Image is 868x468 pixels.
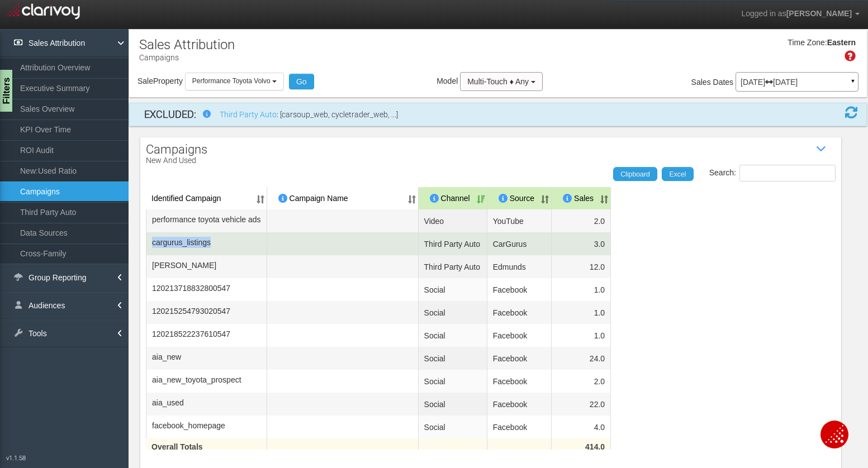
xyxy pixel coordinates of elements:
td: Social [419,416,487,438]
label: Search: [709,165,836,182]
p: [DATE] [DATE] [741,78,853,86]
span: aia_used [152,397,184,408]
span: Clipboard [620,170,650,178]
span: 120215254793020547 [152,305,230,317]
input: Search: [739,165,836,182]
p: New and Used [146,156,207,165]
strong: EXCLUDED: [144,108,196,120]
td: YouTube [487,209,552,232]
button: Go [289,74,314,89]
td: 2.0 [552,370,611,393]
td: Facebook [487,301,552,324]
span: 120213718832800547 [152,283,230,294]
td: 2.0 [552,209,611,232]
span: Excel [669,170,686,178]
td: Facebook [487,393,552,416]
td: 4.0 [552,416,611,438]
td: 1.0 [552,301,611,324]
td: Facebook [487,347,552,370]
p: Campaigns [139,49,235,63]
td: Third Party Auto [419,232,487,255]
span: Multi-Touch ♦ Any [467,77,529,86]
th: Channel: activate to sort column ascending [419,187,487,209]
td: CarGurus [487,232,552,255]
a: Clipboard [613,167,657,180]
span: Campaigns [146,142,207,156]
a: ▼ [848,75,858,93]
span: facebook_homepage [152,420,225,431]
span: performance toyota vehicle ads [152,214,261,225]
td: 24.0 [552,347,611,370]
span: Sale [137,77,153,85]
a: Excel [662,167,694,180]
th: Campaign Name: activate to sort column ascending [267,187,419,209]
td: Third Party Auto [419,255,487,278]
button: Performance Toyota Volvo [185,73,284,90]
div: Eastern [827,37,856,49]
button: Multi-Touch ♦ Any [460,72,543,91]
a: Logged in as[PERSON_NAME] [733,1,868,27]
span: aia_new [152,351,181,362]
td: 1.0 [552,324,611,347]
span: aia_new_toyota_prospect [152,374,241,385]
td: 1.0 [552,278,611,301]
div: Overall Totals [146,438,267,455]
td: 22.0 [552,393,611,416]
th: Source: activate to sort column ascending [487,187,552,209]
td: Social [419,393,487,416]
td: Facebook [487,370,552,393]
span: cargurus_listings [152,237,211,248]
span: Sales [691,78,711,87]
td: Social [419,370,487,393]
td: Edmunds [487,255,552,278]
span: Logged in as [741,9,786,18]
td: 3.0 [552,232,611,255]
td: 12.0 [552,255,611,278]
th: Sales: activate to sort column ascending [552,187,611,209]
span: 120218522237610547 [152,328,230,340]
td: Social [419,301,487,324]
span: : [carsoup_web, cycletrader_web, ...] [277,110,398,119]
td: Video [419,209,487,232]
td: Social [419,324,487,347]
a: Third Party Auto [220,110,277,119]
span: Dates [713,78,734,87]
td: Facebook [487,324,552,347]
h1: Sales Attribution [139,37,235,52]
span: [PERSON_NAME] [786,9,852,18]
i: Show / Hide Data Table [813,141,830,157]
div: 414.0 [552,438,610,455]
td: Facebook [487,278,552,301]
td: Social [419,278,487,301]
td: Facebook [487,416,552,438]
td: Social [419,347,487,370]
span: edmunds_ad_solutions [152,260,216,271]
div: Time Zone: [784,37,827,49]
th: Identified Campaign: activate to sort column ascending [146,187,267,209]
span: Performance Toyota Volvo [192,77,271,85]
